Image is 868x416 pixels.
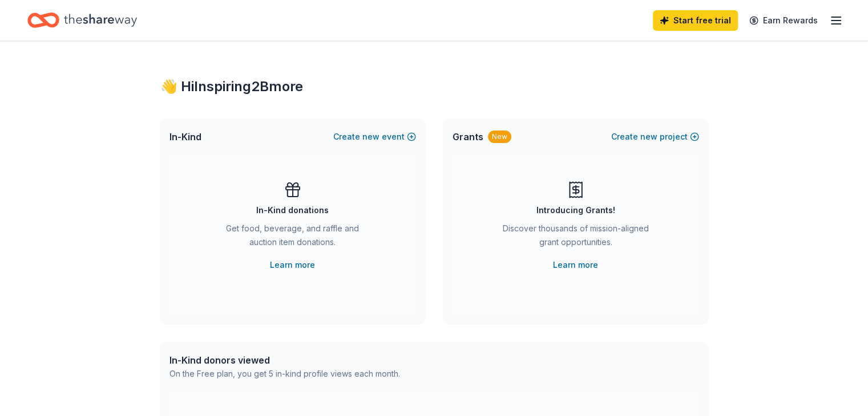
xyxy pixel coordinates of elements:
span: Grants [453,130,483,144]
div: On the Free plan, you get 5 in-kind profile views each month. [169,367,400,381]
div: Discover thousands of mission-aligned grant opportunities. [498,222,653,254]
button: Createnewevent [333,130,416,144]
span: new [362,130,380,144]
div: In-Kind donations [256,203,329,217]
span: In-Kind [169,130,201,144]
div: Introducing Grants! [536,203,615,217]
span: new [640,130,657,144]
a: Learn more [270,258,315,272]
a: Learn more [553,258,598,272]
div: New [488,130,511,143]
div: Get food, beverage, and raffle and auction item donations. [215,222,370,254]
a: Start free trial [653,10,738,31]
a: Home [27,7,137,34]
div: 👋 Hi Inspiring2Bmore [160,78,708,96]
button: Createnewproject [611,130,699,144]
div: In-Kind donors viewed [169,353,400,367]
a: Earn Rewards [742,10,825,31]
